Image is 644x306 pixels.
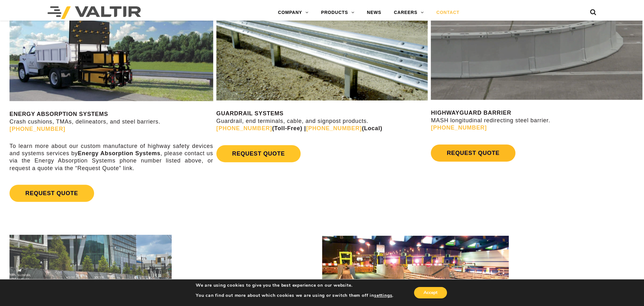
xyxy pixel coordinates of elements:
button: Accept [414,287,447,298]
p: Guardrail, end terminals, cable, and signpost products. [216,110,428,132]
a: CONTACT [430,6,466,19]
a: NEWS [360,6,387,19]
button: settings [374,293,392,298]
p: We are using cookies to give you the best experience on our website. [196,283,393,288]
a: [PHONE_NUMBER] [306,125,362,131]
a: PRODUCTS [315,6,360,19]
p: You can find out more about which cookies we are using or switch them off in . [196,293,393,298]
a: REQUEST QUOTE [216,145,301,162]
img: Valtir [48,6,141,19]
a: REQUEST QUOTE [431,144,515,162]
strong: GUARDRAIL SYSTEMS [216,110,284,117]
a: [PHONE_NUMBER] [216,125,272,131]
a: [PHONE_NUMBER] [431,124,487,131]
strong: (Toll-Free) | (Local) [216,125,382,131]
strong: HIGHWAYGUARD BARRIER [431,110,511,116]
strong: ENERGY ABSORPTION SYSTEMS [10,111,108,117]
p: MASH longitudinal redirecting steel barrier. [431,109,642,131]
strong: Energy Absorption Systems [78,150,161,156]
p: Crash cushions, TMAs, delineators, and steel barriers. [10,111,213,133]
a: REQUEST QUOTE [10,185,94,202]
a: CAREERS [387,6,430,19]
a: [PHONE_NUMBER] [10,126,65,132]
a: COMPANY [272,6,315,19]
p: To learn more about our custom manufacture of highway safety devices and systems services by , pl... [10,143,213,172]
